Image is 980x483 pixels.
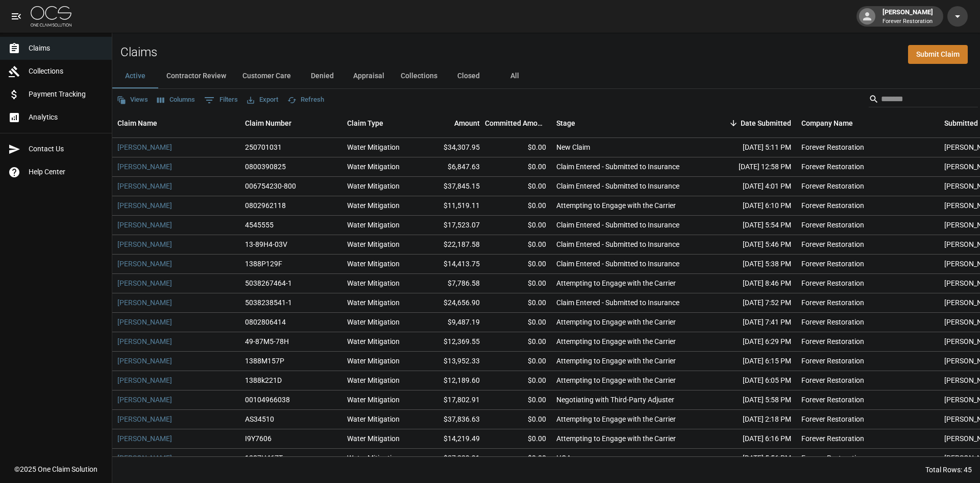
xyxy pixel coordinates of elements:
div: 13-89H4-03V [245,239,287,249]
div: [DATE] 5:11 PM [704,138,796,157]
div: Attempting to Engage with the Carrier [556,356,676,366]
div: Date Submitted [704,109,796,137]
div: I9Y7606 [245,433,272,444]
div: $0.00 [485,429,551,449]
div: Water Mitigation [347,433,400,444]
button: Export [244,92,281,108]
div: [DATE] 6:05 PM [704,371,796,390]
div: Forever Restoration [801,142,864,152]
div: AS34510 [245,414,274,424]
div: [DATE] 6:16 PM [704,429,796,449]
div: Forever Restoration [801,395,864,405]
div: $0.00 [485,157,551,177]
div: Negotiating with Third-Party Adjuster [556,395,674,405]
div: $22,187.58 [419,235,485,255]
a: Submit Claim [908,45,968,64]
div: $0.00 [485,410,551,429]
div: 49-87M5-78H [245,336,289,347]
button: Select columns [155,92,198,108]
div: [DATE] 4:01 PM [704,177,796,196]
div: Water Mitigation [347,239,400,249]
div: $24,656.90 [419,293,485,313]
div: Search [869,91,978,109]
div: Forever Restoration [801,317,864,327]
div: Forever Restoration [801,200,864,211]
div: $0.00 [485,293,551,313]
a: [PERSON_NAME] [117,414,172,424]
button: Views [114,92,151,108]
a: [PERSON_NAME] [117,395,172,405]
div: $17,802.91 [419,390,485,410]
span: Contact Us [29,144,104,154]
div: $0.00 [485,390,551,410]
button: Contractor Review [158,64,234,88]
div: 250701031 [245,142,282,152]
div: Stage [551,109,704,137]
div: Committed Amount [485,109,551,137]
div: Water Mitigation [347,375,400,385]
div: Forever Restoration [801,336,864,347]
img: ocs-logo-white-transparent.png [31,6,71,27]
div: Committed Amount [485,109,546,137]
a: [PERSON_NAME] [117,239,172,249]
a: [PERSON_NAME] [117,356,172,366]
button: Active [112,64,158,88]
div: 5038267464-1 [245,278,292,288]
div: $0.00 [485,216,551,235]
div: Company Name [801,109,853,137]
button: Closed [446,64,492,88]
div: 0800390825 [245,162,286,172]
button: Show filters [202,92,240,108]
div: $14,219.49 [419,429,485,449]
div: Forever Restoration [801,433,864,444]
div: Forever Restoration [801,239,864,249]
div: 006754230-800 [245,181,296,191]
div: 1387H467T [245,453,283,463]
div: Claim Type [342,109,419,137]
div: Water Mitigation [347,395,400,405]
div: [DATE] 5:56 PM [704,449,796,468]
div: Forever Restoration [801,162,864,172]
div: dynamic tabs [112,64,980,88]
div: Claim Entered - Submitted to Insurance [556,181,679,191]
div: [DATE] 7:52 PM [704,293,796,313]
div: New Claim [556,142,590,152]
button: Refresh [285,92,327,108]
div: Forever Restoration [801,278,864,288]
button: Collections [393,64,446,88]
div: [DATE] 5:58 PM [704,390,796,410]
div: $0.00 [485,235,551,255]
div: Attempting to Engage with the Carrier [556,278,676,288]
div: Stage [556,109,575,137]
div: Water Mitigation [347,220,400,230]
div: 5038238541-1 [245,297,292,308]
div: 0802806414 [245,317,286,327]
span: Payment Tracking [29,89,104,100]
a: [PERSON_NAME] [117,220,172,230]
div: $0.00 [485,255,551,274]
div: [DATE] 12:58 PM [704,157,796,177]
div: $11,519.11 [419,196,485,216]
div: Claim Number [240,109,342,137]
div: [DATE] 5:38 PM [704,255,796,274]
button: open drawer [6,6,27,27]
button: Denied [299,64,345,88]
div: Attempting to Engage with the Carrier [556,200,676,211]
div: $0.00 [485,138,551,157]
div: Claim Name [112,109,240,137]
div: [DATE] 6:29 PM [704,332,796,352]
div: [DATE] 5:54 PM [704,216,796,235]
div: $0.00 [485,449,551,468]
div: $7,786.58 [419,274,485,293]
a: [PERSON_NAME] [117,336,172,347]
div: $37,229.91 [419,449,485,468]
div: Attempting to Engage with the Carrier [556,414,676,424]
button: Customer Care [234,64,299,88]
div: Claim Number [245,109,291,137]
button: Appraisal [345,64,393,88]
span: Collections [29,66,104,77]
div: Forever Restoration [801,259,864,269]
span: Claims [29,43,104,54]
div: Water Mitigation [347,356,400,366]
div: $34,307.95 [419,138,485,157]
